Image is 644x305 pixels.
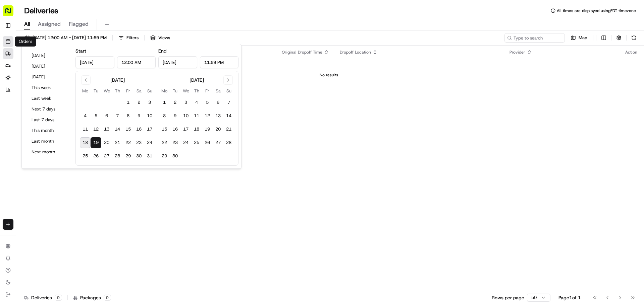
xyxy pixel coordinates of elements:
div: No results. [19,72,640,78]
button: 13 [101,124,112,135]
span: [PERSON_NAME][GEOGRAPHIC_DATA] [21,122,91,127]
th: Monday [80,87,91,94]
span: [PERSON_NAME][GEOGRAPHIC_DATA] [21,104,91,109]
span: Provider [509,50,525,55]
button: Next 7 days [29,104,69,114]
span: All [24,20,30,28]
div: [DATE] [110,77,125,83]
button: 15 [123,124,133,135]
button: 9 [133,110,144,121]
button: [DATE] [29,72,69,82]
button: [DATE] [29,51,69,60]
span: [DATE] 12:00 AM - [DATE] 11:59 PM [33,35,107,41]
input: Time [200,56,239,68]
button: 7 [112,110,123,121]
button: 8 [159,110,170,121]
button: Last 7 days [29,115,69,125]
div: Deliveries [24,294,62,301]
span: Pylon [67,166,81,171]
button: 1 [159,97,170,108]
input: Date [75,56,114,68]
button: 19 [91,137,101,148]
span: Knowledge Base [13,150,51,156]
button: 25 [191,137,202,148]
button: 3 [180,97,191,108]
button: 2 [133,97,144,108]
button: This week [29,83,69,92]
button: 11 [80,124,91,135]
span: Filters [126,35,139,41]
button: 7 [223,97,234,108]
div: Past conversations [7,87,43,92]
button: 14 [112,124,123,135]
div: 📗 [7,150,12,156]
button: Next month [29,147,69,157]
button: 17 [180,124,191,135]
button: Last month [29,137,69,146]
button: 31 [144,151,155,161]
button: 21 [223,124,234,135]
div: We're available if you need us! [30,71,92,76]
div: 0 [104,295,111,301]
button: 4 [191,97,202,108]
img: Sandy Springs [7,97,17,108]
th: Wednesday [101,87,112,94]
th: Thursday [112,87,123,94]
button: 18 [191,124,202,135]
span: Views [158,35,170,41]
th: Sunday [144,87,155,94]
th: Friday [202,87,213,94]
button: 27 [101,151,112,161]
input: Time [117,56,156,68]
label: Start [75,48,86,54]
button: Views [147,33,173,43]
button: 17 [144,124,155,135]
th: Wednesday [180,87,191,94]
th: Friday [123,87,133,94]
button: 15 [159,124,170,135]
label: End [158,48,166,54]
button: 30 [133,151,144,161]
span: Map [579,35,587,41]
button: Go to next month [223,75,233,85]
span: [DATE] [96,122,110,127]
p: Welcome 👋 [7,27,122,37]
th: Sunday [223,87,234,94]
button: 29 [159,151,170,161]
button: Last week [29,94,69,103]
button: 27 [213,137,223,148]
h1: Deliveries [24,5,58,16]
span: Flagged [69,20,89,28]
button: Refresh [629,33,639,43]
button: 5 [91,110,101,121]
div: 💻 [57,150,62,156]
button: 24 [180,137,191,148]
th: Monday [159,87,170,94]
button: 30 [170,151,180,161]
button: 19 [202,124,213,135]
div: 0 [55,295,62,301]
div: Orders [15,36,36,47]
button: 22 [123,137,133,148]
th: Tuesday [170,87,180,94]
button: 20 [101,137,112,148]
button: 20 [213,124,223,135]
button: 23 [133,137,144,148]
button: 16 [170,124,180,135]
p: Rows per page [492,294,524,301]
div: Start new chat [30,64,110,71]
button: 4 [80,110,91,121]
span: All times are displayed using EDT timezone [557,8,636,13]
button: [DATE] 12:00 AM - [DATE] 11:59 PM [21,33,110,43]
a: 📗Knowledge Base [4,147,54,159]
button: 28 [112,151,123,161]
button: 21 [112,137,123,148]
img: Nash [7,7,20,20]
button: 13 [213,110,223,121]
button: 12 [202,110,213,121]
div: Packages [73,294,111,301]
button: 16 [133,124,144,135]
button: See all [104,86,122,94]
th: Thursday [191,87,202,94]
button: 12 [91,124,101,135]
